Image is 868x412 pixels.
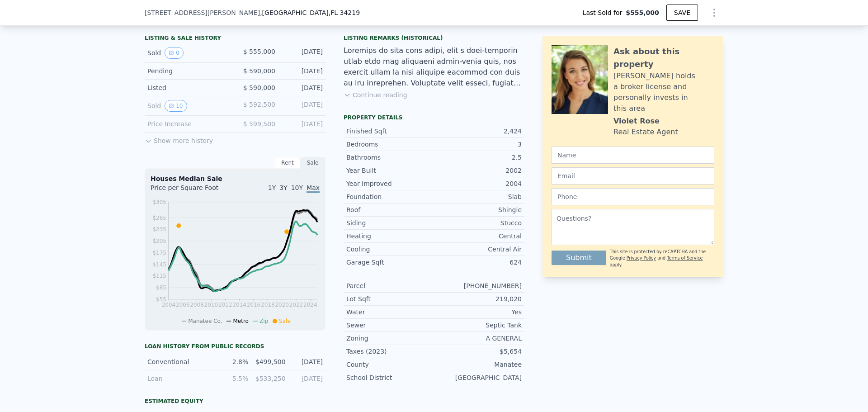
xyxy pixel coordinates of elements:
[260,8,360,17] span: , [GEOGRAPHIC_DATA]
[346,205,434,214] div: Roof
[613,116,660,127] div: Violet Rose
[152,238,166,244] tspan: $205
[610,249,714,268] div: This site is protected by reCAPTCHA and the Google and apply.
[583,8,626,17] span: Last Sold for
[147,83,228,92] div: Listed
[279,184,287,191] span: 3Y
[188,318,222,324] span: Manatee Co.
[268,184,276,191] span: 1Y
[434,153,522,162] div: 2.5
[434,179,522,188] div: 2004
[279,318,291,324] span: Sale
[434,281,522,290] div: [PHONE_NUMBER]
[147,357,211,366] div: Conventional
[162,302,176,308] tspan: 2004
[552,167,714,185] input: Email
[346,360,434,369] div: County
[346,321,434,330] div: Sewer
[283,119,323,128] div: [DATE]
[329,9,360,16] span: , FL 34219
[434,373,522,382] div: [GEOGRAPHIC_DATA]
[346,347,434,356] div: Taxes (2023)
[344,90,407,99] button: Continue reading
[344,45,524,89] div: Loremips do sita cons adipi, elit s doei-temporin utlab etdo mag aliquaeni admin-venia quis, nos ...
[145,34,325,43] div: LISTING & SALE HISTORY
[346,218,434,227] div: Siding
[283,100,323,112] div: [DATE]
[283,66,323,76] div: [DATE]
[626,8,659,17] span: $555,000
[434,205,522,214] div: Shingle
[346,281,434,290] div: Parcel
[434,360,522,369] div: Manatee
[307,184,320,193] span: Max
[165,47,184,59] button: View historical data
[434,245,522,254] div: Central Air
[243,48,275,55] span: $ 555,000
[145,343,325,350] div: Loan history from public records
[275,302,289,308] tspan: 2020
[151,183,235,198] div: Price per Square Foot
[552,188,714,205] input: Phone
[152,261,166,268] tspan: $145
[147,374,211,383] div: Loan
[346,140,434,149] div: Bedrooms
[217,374,248,383] div: 5.5%
[300,157,325,169] div: Sale
[254,357,285,366] div: $499,500
[145,133,213,145] button: Show more history
[165,100,187,112] button: View historical data
[346,166,434,175] div: Year Built
[434,308,522,317] div: Yes
[434,232,522,241] div: Central
[434,166,522,175] div: 2002
[243,101,275,108] span: $ 592,500
[705,4,723,22] button: Show Options
[303,302,317,308] tspan: 2024
[147,66,228,76] div: Pending
[434,347,522,356] div: $5,654
[190,302,204,308] tspan: 2008
[434,294,522,303] div: 219,020
[346,294,434,303] div: Lot Sqft
[259,318,268,324] span: Zip
[613,71,714,114] div: [PERSON_NAME] holds a broker license and personally invests in this area
[344,114,524,121] div: Property details
[552,147,714,164] input: Name
[434,127,522,136] div: 2,424
[275,157,300,169] div: Rent
[152,226,166,232] tspan: $235
[346,373,434,382] div: School District
[254,374,285,383] div: $533,250
[247,302,261,308] tspan: 2016
[346,308,434,317] div: Water
[152,273,166,279] tspan: $115
[283,83,323,92] div: [DATE]
[344,34,524,42] div: Listing Remarks (Historical)
[346,179,434,188] div: Year Improved
[434,140,522,149] div: 3
[152,250,166,256] tspan: $175
[613,45,714,71] div: Ask about this property
[434,192,522,201] div: Slab
[346,127,434,136] div: Finished Sqft
[145,8,260,17] span: [STREET_ADDRESS][PERSON_NAME]
[666,5,698,21] button: SAVE
[147,119,228,128] div: Price Increase
[434,218,522,227] div: Stucco
[261,302,275,308] tspan: 2018
[243,84,275,91] span: $ 590,000
[176,302,190,308] tspan: 2006
[156,296,166,303] tspan: $55
[552,251,606,265] button: Submit
[291,357,323,366] div: [DATE]
[156,284,166,291] tspan: $85
[289,302,303,308] tspan: 2022
[233,318,248,324] span: Metro
[434,334,522,343] div: A GENERAL
[243,67,275,75] span: $ 590,000
[145,398,325,405] div: Estimated Equity
[291,184,303,191] span: 10Y
[151,174,320,183] div: Houses Median Sale
[204,302,218,308] tspan: 2010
